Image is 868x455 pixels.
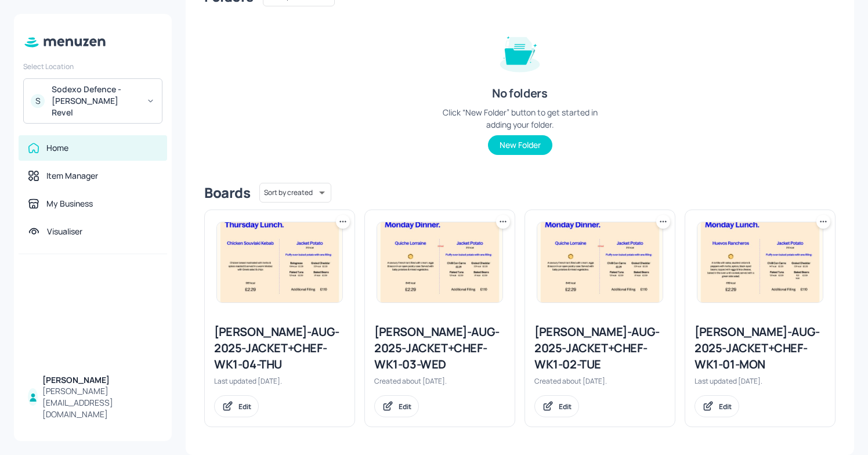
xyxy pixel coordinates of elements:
div: Visualiser [47,226,82,237]
button: New Folder [488,135,552,155]
div: [PERSON_NAME]-AUG-2025-JACKET+CHEF-WK1-01-MON [695,324,826,373]
div: Sort by created [259,181,331,204]
div: [PERSON_NAME] [42,374,158,386]
div: Last updated [DATE]. [214,376,345,386]
img: 2025-08-28-1756378807688m5azwljyuoq.jpeg [217,222,342,302]
div: Home [46,142,68,154]
div: Edit [719,402,732,411]
img: folder-empty [491,23,549,81]
div: Item Manager [46,170,98,182]
div: Boards [204,183,250,202]
div: Edit [399,402,411,411]
div: S [31,94,45,108]
img: 2025-09-22-1758539033573y2neiaumz4f.jpeg [697,222,823,302]
div: Last updated [DATE]. [695,376,826,386]
div: Edit [559,402,572,411]
div: My Business [46,198,93,210]
div: [PERSON_NAME]-AUG-2025-JACKET+CHEF-WK1-04-THU [214,324,345,373]
div: Created about [DATE]. [374,376,505,386]
div: [PERSON_NAME]-AUG-2025-JACKET+CHEF-WK1-02-TUE [534,324,666,373]
div: [PERSON_NAME]-AUG-2025-JACKET+CHEF-WK1-03-WED [374,324,505,373]
div: Click “New Folder” button to get started in adding your folder. [433,106,607,131]
div: Sodexo Defence - [PERSON_NAME] Revel [52,84,139,118]
div: No folders [492,85,547,102]
img: 2025-08-08-1754661249786kaesz8x1cqb.jpeg [537,222,663,302]
div: Select Location [23,62,162,71]
img: 2025-08-08-1754661249786kaesz8x1cqb.jpeg [377,222,502,302]
div: [PERSON_NAME][EMAIL_ADDRESS][DOMAIN_NAME] [42,385,158,420]
div: Created about [DATE]. [534,376,666,386]
div: Edit [238,402,251,411]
